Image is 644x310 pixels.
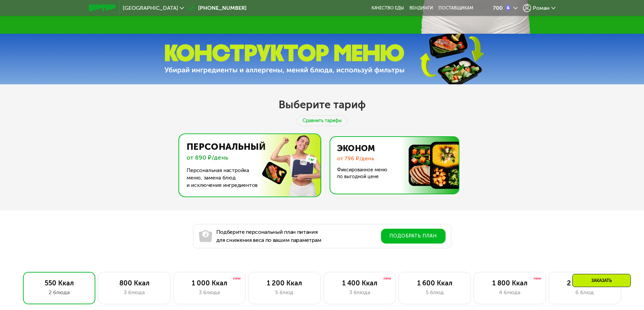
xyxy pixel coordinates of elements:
span: Роман [533,5,550,11]
div: 1 200 Ккал [255,279,313,287]
div: 1 400 Ккал [331,279,389,287]
div: 5 блюд [406,288,464,297]
div: 800 Ккал [105,279,163,287]
div: 3 блюда [331,288,389,297]
div: 550 Ккал [30,279,88,287]
div: 2 блюда [30,288,88,297]
p: Подберите персональный план питания для снижения веса по вашим параметрам [216,228,321,244]
div: 4 блюда [481,288,539,297]
div: 5 блюд [255,288,313,297]
div: 700 [493,5,503,11]
div: 6 блюд [556,288,614,297]
div: 3 блюда [180,288,238,297]
h2: Выберите тариф [279,98,366,111]
div: поставщикам [438,5,473,11]
div: 1 800 Ккал [481,279,539,287]
button: Подобрать план [381,229,446,244]
div: 2 500 Ккал [556,279,614,287]
a: Качество еды [372,5,404,11]
div: 3 блюда [105,288,163,297]
a: [PHONE_NUMBER] [187,4,246,12]
div: Заказать [572,274,631,287]
span: [GEOGRAPHIC_DATA] [123,5,178,11]
div: Сравнить тарифы [297,115,348,126]
div: 1 000 Ккал [180,279,238,287]
div: 1 600 Ккал [406,279,464,287]
a: Вендинги [409,5,433,11]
